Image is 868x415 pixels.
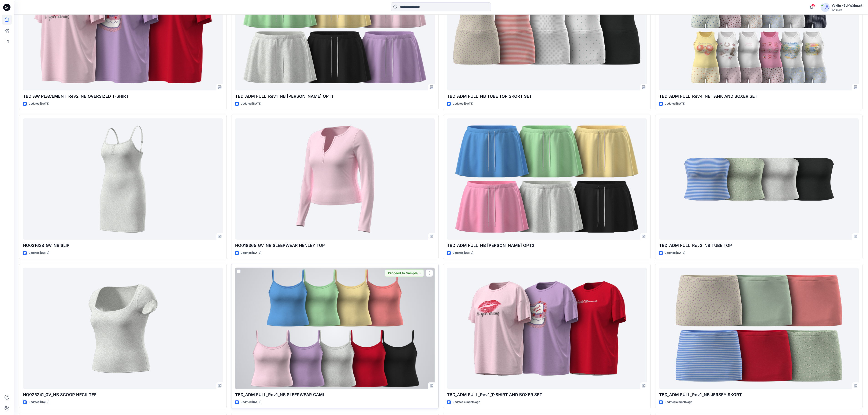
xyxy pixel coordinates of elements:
p: HQ025241_GV_NB SCOOP NECK TEE [23,392,223,398]
p: TBD_ADM FULL_Rev1_NB [PERSON_NAME] OPT1 [235,93,435,100]
div: Walmart [832,8,862,12]
a: TBD_ADM FULL_Rev1_NB SLEEPWEAR CAMI [235,268,435,389]
p: Updated a month ago [452,400,480,405]
a: HQ025241_GV_NB SCOOP NECK TEE [23,268,223,389]
a: TBD_ADM FULL_Rev1_T-SHIRT AND BOXER SET [447,268,647,389]
a: HQ018365_GV_NB SLEEPWEAR HENLEY TOP [235,118,435,240]
p: TBD_AW PLACEMENT_Rev2_NB OVERSIZED T-SHIRT [23,93,223,100]
p: TBD_ADM FULL_NB [PERSON_NAME] OPT2 [447,242,647,249]
span: 2 [811,4,815,8]
a: HQ021638_GV_NB SLIP [23,118,223,240]
p: Updated a month ago [665,400,692,405]
p: Updated [DATE] [241,400,261,405]
p: Updated [DATE] [28,251,49,255]
p: Updated [DATE] [241,101,261,106]
p: TBD_ADM FULL_Rev1_T-SHIRT AND BOXER SET [447,392,647,398]
p: Updated [DATE] [241,251,261,255]
p: TBD_ADM FULL_Rev1_NB JERSEY SKORT [659,392,859,398]
p: Updated [DATE] [665,251,685,255]
p: Updated [DATE] [28,101,49,106]
p: Updated [DATE] [452,251,473,255]
p: HQ018365_GV_NB SLEEPWEAR HENLEY TOP [235,242,435,249]
a: TBD_ADM FULL_Rev1_NB JERSEY SKORT [659,268,859,389]
a: TBD_ADM FULL_NB TERRY SKORT OPT2 [447,118,647,240]
p: TBD_ADM FULL_Rev1_NB SLEEPWEAR CAMI [235,392,435,398]
p: Updated [DATE] [665,101,685,106]
p: TBD_ADM FULL_Rev2_NB TUBE TOP [659,242,859,249]
img: avatar [821,3,830,12]
div: Yakjin -3d-Walmart [832,3,862,8]
p: Updated [DATE] [28,400,49,405]
p: Updated [DATE] [452,101,473,106]
p: TBD_ADM FULL_Rev4_NB TANK AND BOXER SET [659,93,859,100]
p: HQ021638_GV_NB SLIP [23,242,223,249]
p: TBD_ADM FULL_NB TUBE TOP SKORT SET [447,93,647,100]
a: TBD_ADM FULL_Rev2_NB TUBE TOP [659,118,859,240]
